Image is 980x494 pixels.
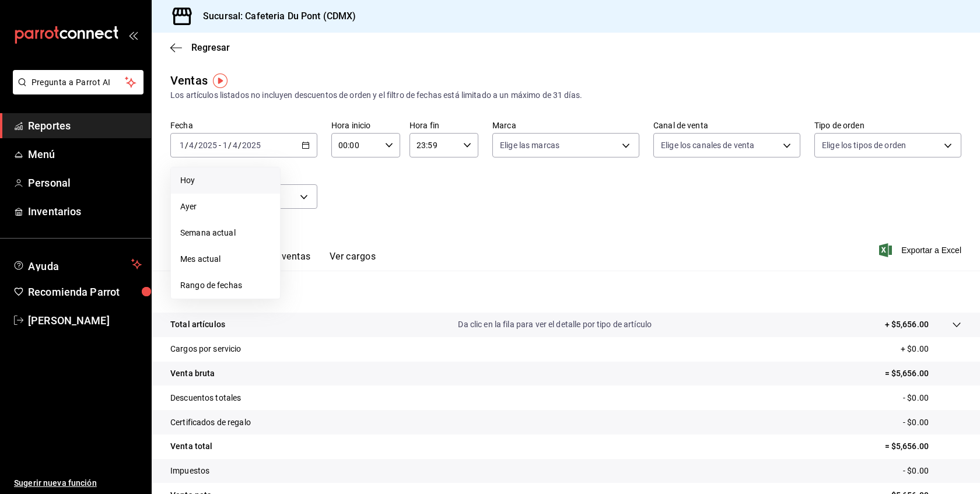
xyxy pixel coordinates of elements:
p: = $5,656.00 [885,440,961,453]
button: Regresar [170,42,230,53]
label: Fecha [170,121,317,129]
span: Semana actual [180,227,271,239]
p: + $5,656.00 [885,318,929,331]
span: Ayuda [28,257,127,271]
span: - [219,141,221,150]
label: Marca [492,121,639,129]
p: Total artículos [170,318,225,331]
p: Descuentos totales [170,392,241,404]
span: Mes actual [180,253,271,265]
button: Ver ventas [265,251,311,271]
input: -- [232,141,238,150]
input: -- [222,141,228,150]
div: Ventas [170,72,208,89]
span: / [228,141,232,150]
span: Sugerir nueva función [14,477,142,489]
label: Tipo de orden [814,121,961,129]
div: navigation tabs [189,251,376,271]
span: Hoy [180,174,271,187]
p: Impuestos [170,465,209,477]
span: Menú [28,146,142,162]
p: - $0.00 [903,465,961,477]
button: Ver cargos [330,251,376,271]
p: Resumen [170,285,961,299]
input: -- [188,141,194,150]
button: Exportar a Excel [881,243,961,257]
h3: Sucursal: Cafeteria Du Pont (CDMX) [194,9,356,23]
span: Recomienda Parrot [28,284,142,300]
p: Venta total [170,440,212,453]
p: Cargos por servicio [170,343,242,355]
span: Ayer [180,201,271,213]
p: Da clic en la fila para ver el detalle por tipo de artículo [458,318,652,331]
span: Elige los tipos de orden [822,139,906,151]
span: / [238,141,242,150]
p: - $0.00 [903,416,961,429]
span: Elige las marcas [500,139,559,151]
span: / [194,141,198,150]
p: = $5,656.00 [885,367,961,380]
input: ---- [242,141,261,150]
a: Pregunta a Parrot AI [8,85,143,97]
span: Regresar [191,42,230,53]
span: Pregunta a Parrot AI [32,76,125,89]
p: Certificados de regalo [170,416,251,429]
span: Elige los canales de venta [661,139,754,151]
label: Canal de venta [653,121,800,129]
input: -- [179,141,185,150]
label: Hora fin [409,121,478,129]
p: Venta bruta [170,367,215,380]
input: ---- [198,141,218,150]
label: Hora inicio [331,121,400,129]
span: Personal [28,175,142,191]
span: Rango de fechas [180,279,271,292]
span: Inventarios [28,204,142,219]
button: Pregunta a Parrot AI [13,70,143,94]
img: Tooltip marker [213,73,228,88]
p: + $0.00 [901,343,961,355]
div: Los artículos listados no incluyen descuentos de orden y el filtro de fechas está limitado a un m... [170,89,961,101]
button: open_drawer_menu [128,30,138,40]
span: / [185,141,188,150]
p: - $0.00 [903,392,961,404]
span: Reportes [28,118,142,134]
span: [PERSON_NAME] [28,313,142,328]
